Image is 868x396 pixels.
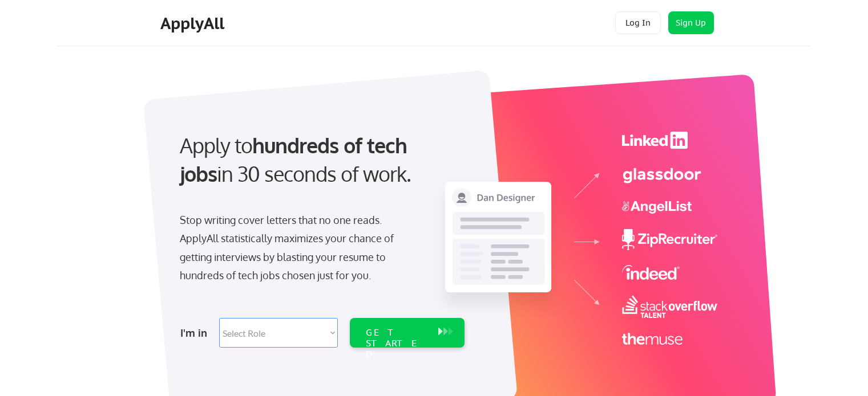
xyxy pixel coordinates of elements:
[180,211,414,285] div: Stop writing cover letters that no one reads. ApplyAll statistically maximizes your chance of get...
[180,131,460,189] div: Apply to in 30 seconds of work.
[180,132,412,186] strong: hundreds of tech jobs
[180,324,212,342] div: I'm in
[366,327,427,360] div: GET STARTED
[668,11,714,34] button: Sign Up
[615,11,661,34] button: Log In
[160,14,228,33] div: ApplyAll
